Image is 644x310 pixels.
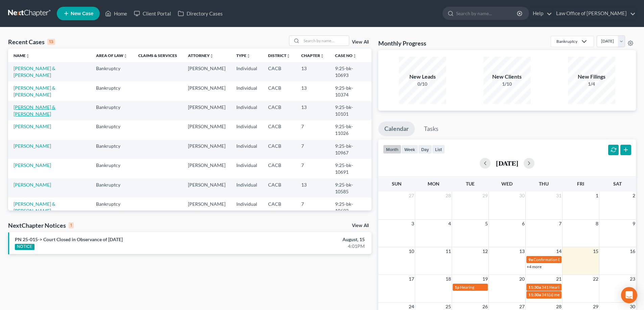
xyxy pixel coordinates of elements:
a: Area of Lawunfold_more [96,53,127,58]
a: [PERSON_NAME] [14,182,51,188]
td: 7 [296,120,330,140]
a: Directory Cases [174,7,226,20]
div: Open Intercom Messenger [621,287,637,303]
div: Recent Cases [8,38,55,46]
td: Bankruptcy [91,101,133,120]
h2: [DATE] [496,160,518,167]
input: Search by name... [456,7,518,20]
a: +4 more [527,264,542,269]
td: 9:25-bk-10691 [330,159,372,178]
td: CACB [263,120,296,140]
i: unfold_more [26,54,30,58]
a: Law Office of [PERSON_NAME] [553,7,636,20]
span: 28 [445,192,452,200]
div: Bankruptcy [556,38,577,44]
a: Help [529,7,552,20]
td: [PERSON_NAME] [183,159,231,178]
td: 9:25-bk-10967 [330,140,372,159]
td: 9:25-bk-10585 [330,178,372,198]
span: 11:30a [528,285,541,290]
td: Individual [231,198,263,217]
span: 6 [521,220,525,228]
td: 13 [296,101,330,120]
td: Individual [231,159,263,178]
span: 10 [408,247,415,255]
span: 15 [592,247,599,255]
button: week [401,145,418,154]
td: [PERSON_NAME] [183,82,231,101]
a: View All [352,223,369,228]
td: Individual [231,140,263,159]
i: unfold_more [286,54,290,58]
th: Claims & Services [133,49,183,62]
div: 1/10 [483,81,531,87]
span: Thu [539,181,549,187]
a: [PERSON_NAME] & [PERSON_NAME] [14,65,55,78]
span: Hearing [460,285,474,290]
td: CACB [263,178,296,198]
i: unfold_more [210,54,214,58]
span: 9 [632,220,636,228]
span: 27 [408,192,415,200]
div: 0/10 [399,81,446,87]
td: Bankruptcy [91,198,133,217]
div: 1/4 [568,81,615,87]
span: 23 [629,275,636,283]
a: Chapterunfold_more [301,53,324,58]
td: Bankruptcy [91,120,133,140]
a: Case Nounfold_more [335,53,357,58]
a: Client Portal [130,7,174,20]
div: New Leads [399,73,446,81]
button: month [383,145,401,154]
span: 341 Hearing for [PERSON_NAME] [542,285,602,290]
i: unfold_more [123,54,127,58]
a: PN 25-015-> Court Closed in Observance of [DATE] [15,236,123,242]
a: Tasks [418,121,445,136]
h3: Monthly Progress [378,39,426,47]
div: 1 [69,222,74,228]
td: Bankruptcy [91,62,133,81]
td: Individual [231,62,263,81]
a: [PERSON_NAME] [14,162,51,168]
input: Search by name... [302,36,349,46]
span: 1 [595,192,599,200]
td: Bankruptcy [91,82,133,101]
td: Individual [231,101,263,120]
td: 9:25-bk-11026 [330,120,372,140]
a: Home [102,7,130,20]
td: 13 [296,62,330,81]
td: Individual [231,120,263,140]
span: 17 [408,275,415,283]
div: NextChapter Notices [8,221,74,229]
span: 18 [445,275,452,283]
span: 21 [555,275,562,283]
td: [PERSON_NAME] [183,62,231,81]
span: 12 [482,247,488,255]
a: [PERSON_NAME] & [PERSON_NAME] [14,104,55,117]
span: 13 [519,247,525,255]
td: Bankruptcy [91,159,133,178]
td: Individual [231,178,263,198]
span: 20 [519,275,525,283]
span: Wed [501,181,512,187]
td: 7 [296,159,330,178]
td: Bankruptcy [91,178,133,198]
td: CACB [263,62,296,81]
td: 13 [296,82,330,101]
a: Nameunfold_more [14,53,30,58]
span: 14 [555,247,562,255]
i: unfold_more [353,54,357,58]
span: Confirmation Date for [PERSON_NAME] & [PERSON_NAME] [533,257,641,262]
span: 22 [592,275,599,283]
span: 1p [455,285,459,290]
span: 8 [595,220,599,228]
a: Attorneyunfold_more [188,53,214,58]
td: 9:25-bk-10374 [330,82,372,101]
span: 4 [448,220,452,228]
div: New Filings [568,73,615,81]
td: 9:25-bk-10101 [330,101,372,120]
td: [PERSON_NAME] [183,178,231,198]
span: Fri [577,181,584,187]
a: [PERSON_NAME] [14,143,51,149]
a: [PERSON_NAME] [14,123,51,129]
